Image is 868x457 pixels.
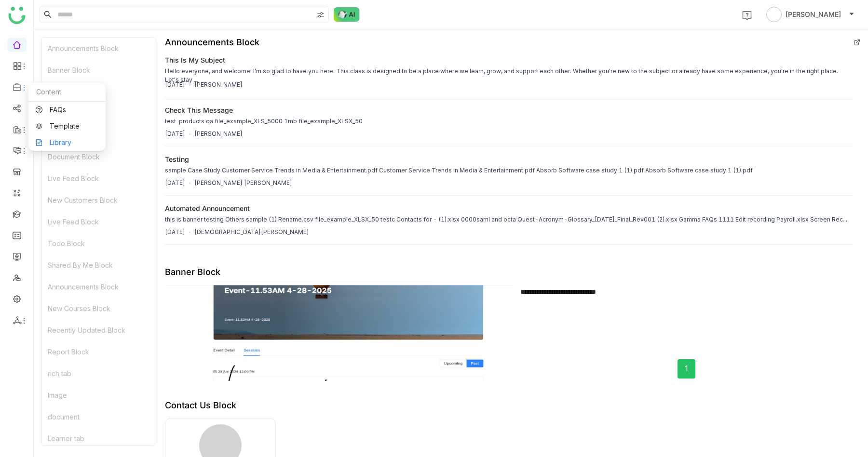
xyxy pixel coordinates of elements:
img: logo [8,7,26,24]
div: Document Block [42,146,155,168]
div: Shared By Me Block [42,254,155,276]
div: Image [42,384,155,406]
div: Automated Announcement [165,203,250,213]
img: ask-buddy-normal.svg [334,7,360,22]
div: Announcements Block [42,276,155,298]
div: [DATE] [165,130,185,138]
div: Contact Us Block [165,400,236,410]
div: [PERSON_NAME] [194,130,243,138]
img: help.svg [742,11,752,20]
a: Library [36,139,98,146]
div: [DEMOGRAPHIC_DATA][PERSON_NAME] [194,228,309,236]
div: This is my Subject [165,55,225,65]
div: Learner tab [42,428,155,449]
div: Recently Updated Block [42,319,155,341]
div: Report Block [42,341,155,363]
div: test products qa file_example_XLS_5000 1mb file_example_XLSX_50 [165,117,363,126]
div: [DATE] [165,179,185,187]
div: [PERSON_NAME] [PERSON_NAME] [194,179,292,187]
span: [PERSON_NAME] [786,9,841,20]
div: sample Case Study Customer Service Trends in Media & Entertainment.pdf Customer Service Trends in... [165,166,753,175]
a: Template [36,123,98,130]
div: [DATE] [165,80,185,89]
div: Banner Block [42,59,155,81]
div: Announcements Block [165,37,259,47]
button: [PERSON_NAME] [764,7,856,22]
div: testing [165,154,189,164]
div: rich tab [42,363,155,384]
div: New Customers Block [42,189,155,211]
div: Announcements Block [42,38,155,59]
div: document [42,406,155,428]
a: FAQs [36,106,98,113]
div: Content [28,83,106,102]
span: 1 [685,363,688,375]
div: this is banner testing Others sample (1) Rename.csv file_example_XLSX_50 testc Contacts for - (1)... [165,215,847,224]
div: Live Feed Block [42,211,155,233]
div: [PERSON_NAME] [194,80,243,89]
img: avatar [766,7,782,22]
div: New Courses Block [42,298,155,319]
img: 68d3900f46f56c15aefd99fc [165,285,513,381]
button: 1 [678,359,695,379]
div: Todo Block [42,233,155,254]
div: check this message [165,105,233,115]
div: Live Feed Block [42,168,155,189]
div: [DATE] [165,228,185,236]
img: search-type.svg [317,11,325,19]
div: Banner Block [165,267,220,277]
div: Hello everyone, and welcome! I'm so glad to have you here. This class is designed to be a place w... [165,67,853,84]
